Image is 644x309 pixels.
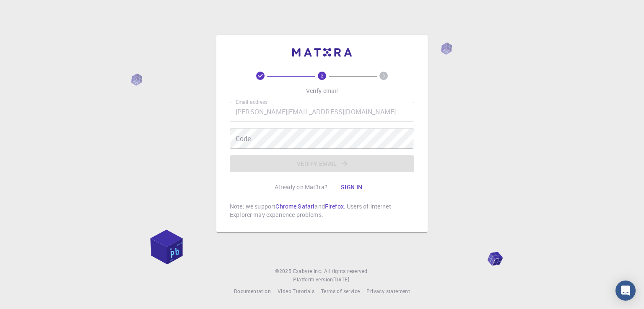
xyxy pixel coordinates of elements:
[293,268,322,274] span: Exabyte Inc.
[321,287,360,296] a: Terms of service
[275,202,296,210] a: Chrome
[321,288,360,294] span: Terms of service
[366,288,410,294] span: Privacy statement
[615,281,636,301] div: Open Intercom Messenger
[275,267,293,276] span: © 2025
[278,287,314,296] a: Video Tutorials
[333,276,351,284] a: [DATE].
[334,179,369,196] button: Sign in
[230,202,414,219] p: Note: we support , and . Users of Internet Explorer may experience problems.
[234,288,271,294] span: Documentation
[278,288,314,294] span: Video Tutorials
[366,287,410,296] a: Privacy statement
[333,276,351,283] span: [DATE] .
[298,202,314,210] a: Safari
[234,287,271,296] a: Documentation
[236,98,267,106] label: Email address
[306,87,338,95] p: Verify email
[325,202,344,210] a: Firefox
[293,276,333,284] span: Platform version
[324,267,369,276] span: All rights reserved.
[275,183,327,191] p: Already on Mat3ra?
[321,73,323,79] text: 2
[382,73,385,79] text: 3
[293,267,322,276] a: Exabyte Inc.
